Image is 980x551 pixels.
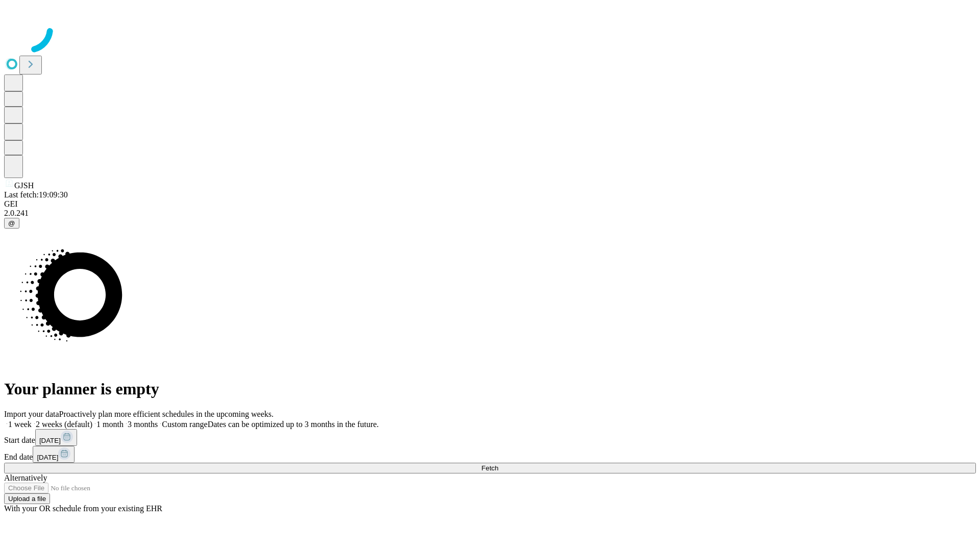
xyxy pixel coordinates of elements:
[4,473,47,482] span: Alternatively
[33,446,75,463] button: [DATE]
[8,219,15,227] span: @
[36,420,92,429] span: 2 weeks (default)
[4,446,976,463] div: End date
[96,420,124,429] span: 1 month
[128,420,158,429] span: 3 months
[4,218,19,229] button: @
[4,429,976,446] div: Start date
[35,429,77,446] button: [DATE]
[162,420,207,429] span: Custom range
[4,209,976,218] div: 2.0.241
[4,380,976,398] h1: Your planner is empty
[4,493,50,504] button: Upload a file
[481,464,498,472] span: Fetch
[4,504,162,513] span: With your OR schedule from your existing EHR
[37,454,58,461] span: [DATE]
[8,420,32,429] span: 1 week
[39,437,61,444] span: [DATE]
[4,463,976,473] button: Fetch
[14,181,34,190] span: GJSH
[59,410,274,418] span: Proactively plan more efficient schedules in the upcoming weeks.
[208,420,379,429] span: Dates can be optimized up to 3 months in the future.
[4,410,59,418] span: Import your data
[4,190,68,199] span: Last fetch: 19:09:30
[4,199,976,209] div: GEI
